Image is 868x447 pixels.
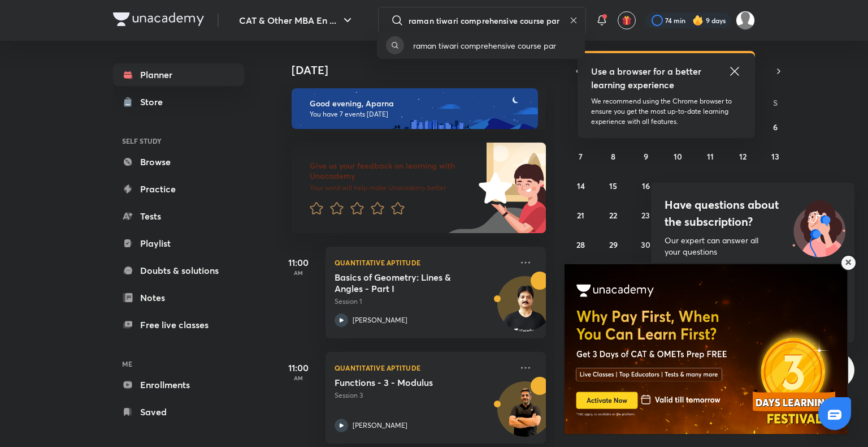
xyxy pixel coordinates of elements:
iframe: notification-frame-~55857496 [544,235,857,436]
img: ttu_illustration_new.svg [783,196,854,257]
a: raman tiwari comprehensive course par [377,32,585,59]
h4: Have questions about the subscription? [665,196,841,230]
p: raman tiwari comprehensive course par [413,40,556,51]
